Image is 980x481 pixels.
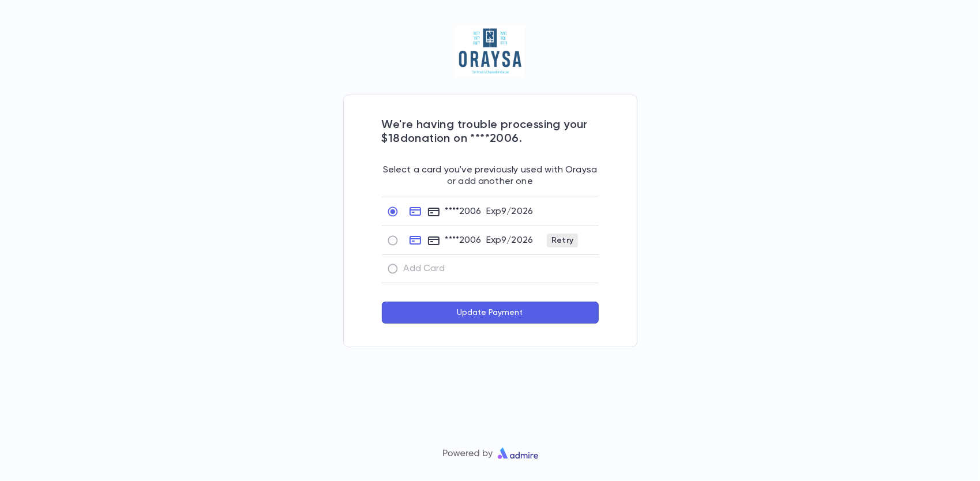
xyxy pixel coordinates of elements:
span: We're having trouble processing your $18 donation on **** 2006 . [382,119,588,145]
span: Retry [547,236,578,245]
p: Exp 9 / 2026 [486,206,533,217]
p: Select a card you've previously used with Oraysa or add another one [382,146,599,187]
img: Oraysa [455,25,525,77]
p: Exp 9 / 2026 [486,235,533,246]
p: Add Card [404,263,445,275]
button: Update Payment [382,302,599,324]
